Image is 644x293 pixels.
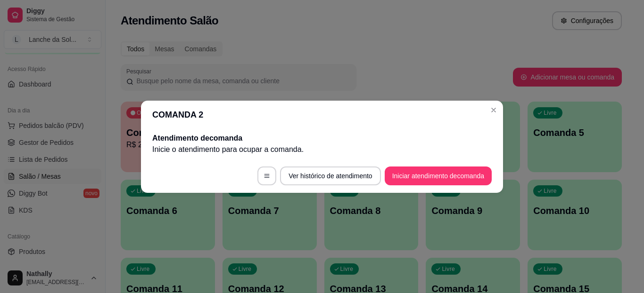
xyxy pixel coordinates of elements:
[280,166,380,185] button: Ver histórico de atendimento
[486,103,501,118] button: Close
[152,133,492,144] h2: Atendimento de comanda
[141,101,503,129] header: COMANDA 2
[152,144,492,155] p: Inicie o atendimento para ocupar a comanda .
[385,166,492,185] button: Iniciar atendimento decomanda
